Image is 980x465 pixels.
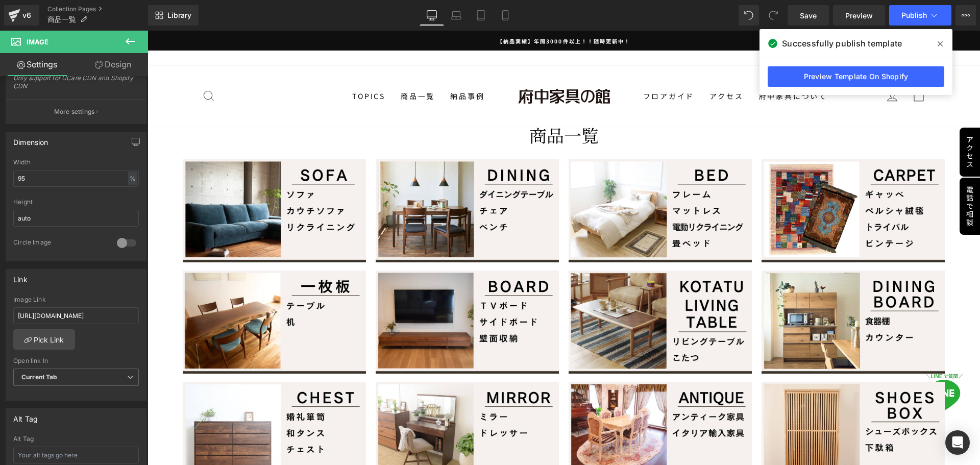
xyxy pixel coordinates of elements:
[13,307,139,324] input: https://your-shop.myshopify.com
[54,107,95,116] p: More settings
[469,5,493,26] a: Tablet
[13,159,139,166] div: Width
[13,210,139,227] input: auto
[13,238,107,249] div: Circle Image
[350,7,483,14] span: 【納品実績】年間3000件以上！！随時更新中！
[833,5,885,26] a: Preview
[360,51,473,81] img: 府中家具の館
[27,38,48,46] span: Image
[945,430,970,455] div: Open Intercom Messenger
[47,15,76,23] span: 商品一覧
[800,10,817,21] span: Save
[493,5,518,26] a: Mobile
[488,56,555,75] a: フロアガイド
[782,37,902,50] span: Successfully publish template
[4,5,39,26] a: v6
[110,45,722,86] div: Primary
[13,74,139,97] div: Only support for UCare CDN and Shopify CDN
[13,199,139,206] div: Height
[197,56,246,75] a: TOPICS
[554,56,603,75] a: アクセス
[13,132,48,146] div: Dimension
[13,435,139,443] div: Alt Tag
[13,447,139,463] input: Your alt tags go here
[768,66,944,87] a: Preview Template On Shopify
[246,56,295,75] a: 商品一覧
[763,5,783,26] button: Redo
[420,5,444,26] a: Desktop
[6,100,146,124] button: More settings
[128,172,137,185] div: %
[13,270,28,284] div: Link
[13,296,139,303] div: Image Link
[295,56,345,75] a: 納品事例
[13,357,139,364] div: Open link In
[21,373,58,381] b: Current Tab
[739,5,759,26] button: Undo
[13,409,38,423] div: Alt Tag
[148,5,199,26] a: New Library
[889,5,951,26] button: Publish
[47,5,148,13] a: Collection Pages
[167,11,191,20] span: Library
[76,53,150,76] a: Design
[955,5,976,26] button: More
[901,11,927,19] span: Publish
[604,56,688,75] a: 府中家具について
[444,5,469,26] a: Laptop
[57,5,776,15] a: 【納品実績】年間3000件以上！！随時更新中！
[20,9,33,22] div: v6
[845,10,873,21] span: Preview
[13,170,139,187] input: auto
[13,329,75,350] a: Pick Link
